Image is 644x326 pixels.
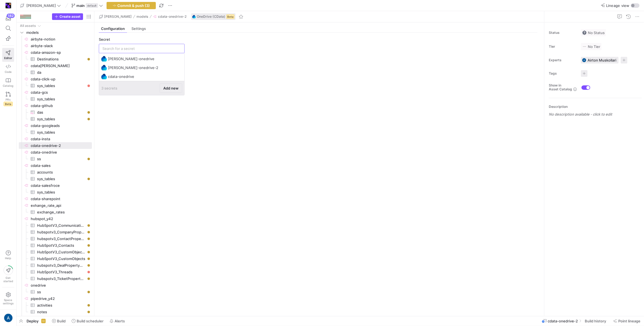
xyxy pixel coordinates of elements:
[107,316,127,326] button: Alerts
[19,282,92,289] div: Press SPACE to select this row.
[19,142,92,149] a: cdata-onedrive-2​​​​​​​​
[19,302,92,309] a: activities​​​​​​​​​
[19,22,92,29] div: Press SPACE to select this row.
[549,112,642,116] p: No description available - click to edit
[31,182,91,189] span: cdata-salesfroce​​​​​​​​
[197,15,225,19] span: OneDrive (CData)
[20,24,36,28] div: All assets
[5,70,12,73] span: Code
[19,295,92,302] a: pipedrive_y42​​​​​​​​
[60,15,81,19] span: Create asset
[131,27,146,30] span: Settings
[37,242,86,249] span: HubSpotV3_Contacts​​​​​​​​​
[19,215,92,222] a: hubspot_y42​​​​​​​​
[19,189,92,195] div: Press SPACE to select this row.
[19,142,92,149] div: Press SPACE to select this row.
[31,49,91,56] span: cdata-amazon-sp​​​​​​​​
[31,136,91,142] span: cdata-insta​​​​​​​​
[618,319,640,323] span: Point lineage
[137,15,148,19] span: models
[192,15,196,18] img: undefined
[31,282,91,289] span: onedrive​​​​​​​​
[19,116,92,122] div: Press SPACE to select this row.
[19,282,92,289] a: onedrive​​​​​​​​
[163,86,179,90] span: Add new
[70,2,104,9] button: maindefault
[19,189,92,195] a: sys_tables​​​​​​​​​
[37,309,86,315] span: notes​​​​​​​​​
[19,29,92,36] div: Press SPACE to select this row.
[19,269,92,275] a: HubSpotV3_Threads​​​​​​​​​
[549,31,576,35] span: Status
[37,262,86,269] span: hubspotv3_DealPropertyGroups​​​​​​​​​
[19,82,92,89] a: sys_tables​​​​​​​​​
[2,90,14,108] a: PRsBeta
[2,248,14,262] button: Help
[37,276,86,282] span: hubspotv3_TicketPropertyGroups​​​​​​​​​
[19,69,92,76] div: Press SPACE to select this row.
[52,13,83,20] button: Create asset
[86,3,98,8] span: default
[37,176,86,182] span: sys_tables​​​​​​​​​
[3,276,13,283] span: Get started
[19,109,92,116] a: das​​​​​​​​​
[6,3,11,8] img: https://storage.googleapis.com/y42-prod-data-exchange/images/E4LAT4qaMCxLTOZoOQ32fao10ZFgsP4yJQ8S...
[107,2,156,9] button: Commit & push (3)
[19,269,92,275] div: Press SPACE to select this row.
[581,43,602,50] button: No tierNo Tier
[19,309,92,315] div: Press SPACE to select this row.
[101,56,107,62] img: toni-onedrive
[548,319,578,323] span: cdata-onedrive-2
[19,156,92,162] div: Press SPACE to select this row.
[31,103,91,109] span: cdata-github​​​​​​​​
[19,136,92,142] div: Press SPACE to select this row.
[19,209,92,215] div: Press SPACE to select this row.
[19,56,92,62] a: Destinations​​​​​​​​​
[19,169,92,175] a: accounts​​​​​​​​​
[19,262,92,269] div: Press SPACE to select this row.
[19,96,92,102] div: Press SPACE to select this row.
[19,229,92,235] div: Press SPACE to select this row.
[50,316,68,326] button: Build
[19,162,92,169] div: Press SPACE to select this row.
[19,202,92,209] a: exhange_rate_api​​​​​​​​
[19,129,92,136] a: sys_tables​​​​​​​​​
[102,46,181,51] input: Search for a secret
[6,98,11,101] span: PRs
[19,36,92,42] a: airbyte-notion​​​​​​​​
[19,56,92,62] div: Press SPACE to select this row.
[2,312,14,324] button: https://lh3.googleusercontent.com/a/AATXAJyyGjhbEl7Z_5IO_MZVv7Koc9S-C6PkrQR59X_w=s96-c
[115,319,125,323] span: Alerts
[77,319,104,323] span: Build scheduler
[2,290,14,307] a: Spacesettings
[98,13,133,20] button: [PERSON_NAME]
[37,189,86,195] span: sys_tables​​​​​​​​​
[19,255,92,262] a: HubSpotV3_CustomObjects​​​​​​​​​
[19,255,92,262] div: Press SPACE to select this row.
[37,56,86,62] span: Destinations​​​​​​​​​
[108,74,182,79] div: cdata-onedrive
[19,62,92,69] a: cdata[PERSON_NAME]​​​​​​​​
[108,65,182,70] div: [PERSON_NAME]-onedrive-2
[19,182,92,189] a: cdata-salesfroce​​​​​​​​
[108,57,182,61] div: [PERSON_NAME]-onedrive
[19,156,92,162] a: ss​​​​​​​​​
[31,63,91,69] span: cdata[PERSON_NAME]​​​​​​​​
[104,15,132,19] span: [PERSON_NAME]
[19,295,92,302] div: Press SPACE to select this row.
[19,76,92,82] a: cdata-click-up​​​​​​​​
[37,249,86,255] span: HubSpotV3_CustomObjectProperties​​​​​​​​​
[31,142,91,149] span: cdata-onedrive-2​​​​​​​​
[3,84,14,87] span: Catalog
[31,43,91,49] span: airbyte-slack​​​​​​​​
[37,256,86,262] span: HubSpotV3_CustomObjects​​​​​​​​​
[37,302,86,309] span: activities​​​​​​​​​
[19,209,92,215] a: exchange_rates​​​​​​​​​
[19,149,92,156] div: Press SPACE to select this row.
[19,116,92,122] a: sys_tables​​​​​​​​​
[135,13,150,20] button: models
[549,72,576,75] span: Tags
[19,202,92,209] div: Press SPACE to select this row.
[37,69,86,76] span: da​​​​​​​​​
[582,30,587,35] img: No status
